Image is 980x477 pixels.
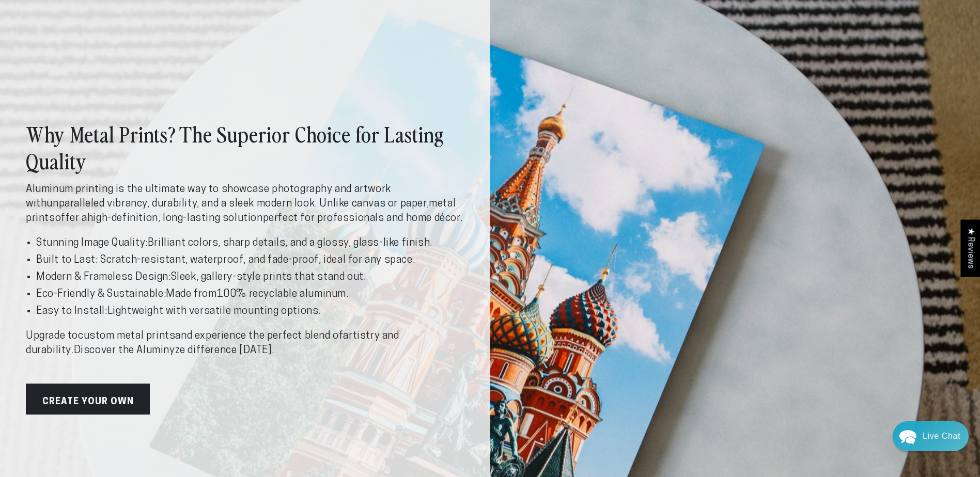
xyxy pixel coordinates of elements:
[217,289,346,299] strong: 100% recyclable aluminum
[893,421,969,451] div: Chat widget toggle
[36,287,464,301] li: Made from .
[87,213,263,224] strong: high-definition, long-lasting solution
[26,120,464,174] h2: Why Metal Prints? The Superior Choice for Lasting Quality
[36,289,166,299] strong: Eco-Friendly & Sustainable:
[36,253,464,267] li: , ideal for any space.
[36,236,464,250] li: Brilliant colors, sharp details, and a glossy, glass-like finish.
[960,219,980,277] div: Click to open Judge.me floating reviews tab
[74,345,274,356] strong: Discover the Aluminyze difference [DATE].
[26,182,464,226] p: Aluminum printing is the ultimate way to showcase photography and artwork with . Unlike canvas or...
[36,270,464,284] li: Sleek, gallery-style prints that stand out.
[26,331,399,356] strong: artistry and durability
[26,384,150,415] a: Create Your Own
[36,238,148,248] strong: Stunning Image Quality:
[26,329,464,358] p: Upgrade to and experience the perfect blend of .
[36,306,107,316] strong: Easy to Install:
[923,421,960,451] div: Contact Us Directly
[36,255,98,265] strong: Built to Last:
[78,331,175,341] strong: custom metal prints
[36,272,171,282] strong: Modern & Frameless Design:
[36,304,464,319] li: Lightweight with versatile mounting options.
[46,199,315,209] strong: unparalleled vibrancy, durability, and a sleek modern look
[100,255,319,265] strong: Scratch-resistant, waterproof, and fade-proof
